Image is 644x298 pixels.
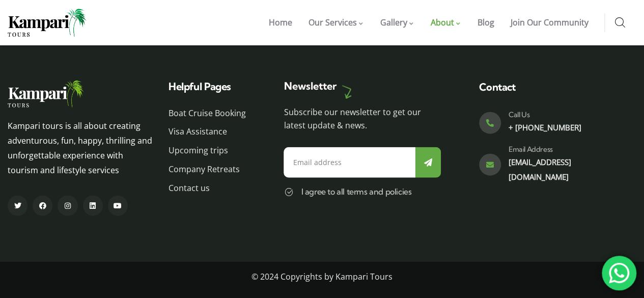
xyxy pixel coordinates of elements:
span: Blog [478,17,494,28]
a: Boat Cruise Booking [169,106,258,121]
p: Kampari tours is all about creating adventurous, fun, happy, thrilling and unforgettable experien... [8,119,153,177]
span: Contact [479,80,516,93]
input: Email address [284,147,415,178]
span: Join Our Community [511,17,589,28]
img: Home [8,9,87,37]
span: Contact us [169,181,210,196]
div: 'Chat [602,256,636,290]
span: Helpful Pages [169,80,231,93]
a: Contact us [169,181,258,196]
a: Upcoming trips [169,143,258,158]
span: Call Us [509,110,529,119]
a: Company Retreats [169,162,258,177]
a: Visa Assistance [169,124,258,139]
span: Company Retreats [169,162,240,177]
span: Newsletter [284,79,336,92]
span: Home [269,17,292,28]
span: Email Address [509,145,553,154]
span: Our Services [309,17,357,28]
div: Subscribe our newsletter to get our latest update & news. [284,105,440,132]
img: Home [8,80,84,107]
span: About [431,17,454,28]
span: Boat Cruise Booking [169,106,246,121]
p: [EMAIL_ADDRESS][DOMAIN_NAME] [509,155,619,184]
span: Gallery [380,17,407,28]
span: I agree to all terms and policies [301,186,411,197]
span: Upcoming trips [169,143,228,158]
p: + [PHONE_NUMBER] [509,120,619,135]
p: © 2024 Copyrights by Kampari Tours [8,269,636,284]
span: Visa Assistance [169,124,227,139]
